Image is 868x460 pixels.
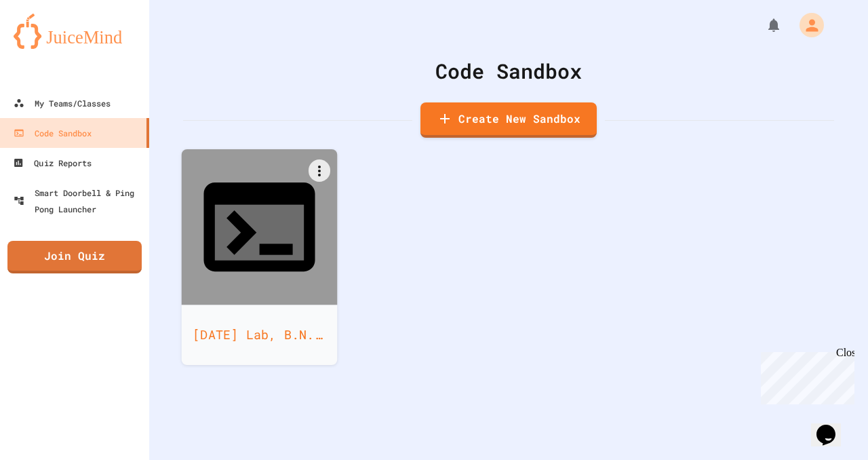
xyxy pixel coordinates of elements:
div: Code Sandbox [183,56,834,86]
div: Quiz Reports [13,155,92,171]
iframe: chat widget [755,347,854,404]
a: Create New Sandbox [420,102,597,138]
div: My Teams/Classes [14,95,111,111]
a: [DATE] Lab, B.N.S. [182,149,338,365]
div: My Account [785,9,827,41]
a: Join Quiz [7,241,142,273]
div: Smart Doorbell & Ping Pong Launcher [14,185,144,217]
div: Code Sandbox [14,125,92,141]
div: Chat with us now!Close [5,5,94,86]
img: logo-orange.svg [14,14,136,49]
iframe: chat widget [811,406,854,446]
div: My Notifications [741,14,785,37]
div: [DATE] Lab, B.N.S. [182,305,338,365]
